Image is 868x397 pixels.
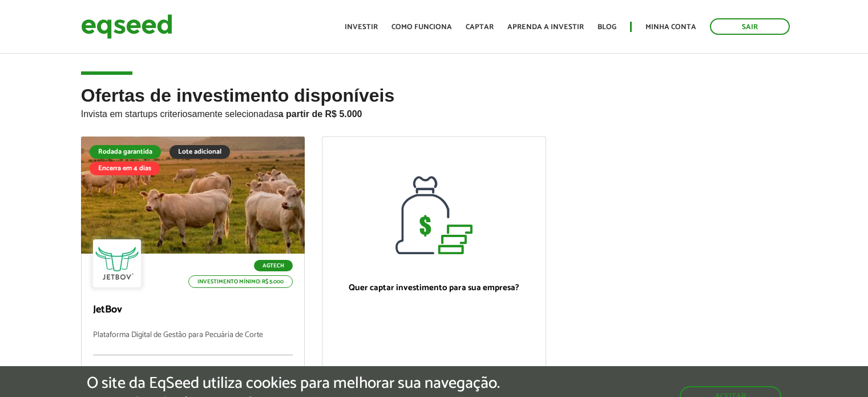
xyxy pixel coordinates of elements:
[93,304,293,316] p: JetBov
[345,23,378,31] a: Investir
[81,11,172,42] img: EqSeed
[81,106,788,119] p: Invista em startups criteriosamente selecionadas
[188,275,293,288] p: Investimento mínimo: R$ 5.000
[507,23,584,31] a: Aprenda a investir
[93,331,293,355] p: Plataforma Digital de Gestão para Pecuária de Corte
[710,18,790,35] a: Sair
[645,23,696,31] a: Minha conta
[466,23,494,31] a: Captar
[597,23,616,31] a: Blog
[87,375,500,392] h5: O site da EqSeed utiliza cookies para melhorar sua navegação.
[169,145,230,159] div: Lote adicional
[90,145,161,159] div: Rodada garantida
[334,283,534,293] p: Quer captar investimento para sua empresa?
[81,86,788,137] h2: Ofertas de investimento disponíveis
[90,162,160,175] div: Encerra em 4 dias
[254,260,293,271] p: Agtech
[278,109,362,119] strong: a partir de R$ 5.000
[391,23,452,31] a: Como funciona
